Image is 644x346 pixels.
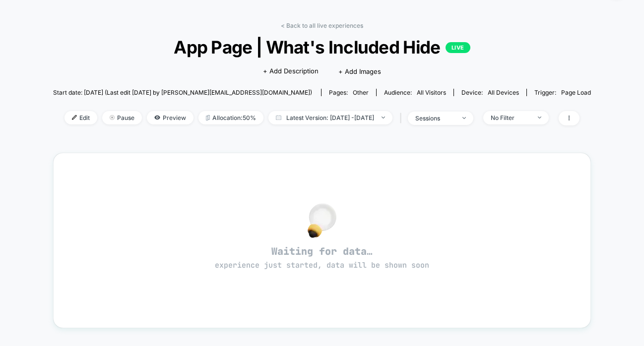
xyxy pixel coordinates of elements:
span: all devices [488,89,519,96]
img: end [382,116,385,118]
div: No Filter [491,114,530,121]
span: Waiting for data… [71,245,573,271]
img: edit [72,115,77,120]
span: Preview [147,111,193,124]
img: rebalance [206,115,210,120]
p: LIVE [446,42,470,53]
span: Page Load [561,89,591,96]
span: Pause [102,111,142,124]
div: Audience: [384,89,446,96]
img: no_data [308,203,336,238]
img: end [110,115,115,120]
div: Pages: [329,89,369,96]
span: + Add Images [338,67,381,75]
a: < Back to all live experiences [281,22,363,29]
span: App Page | What's Included Hide [80,37,564,58]
img: calendar [276,115,281,120]
span: | [397,111,408,125]
span: Start date: [DATE] (Last edit [DATE] by [PERSON_NAME][EMAIL_ADDRESS][DOMAIN_NAME]) [53,89,312,96]
span: Edit [64,111,97,124]
span: + Add Description [263,66,319,76]
span: Latest Version: [DATE] - [DATE] [268,111,392,124]
span: other [353,89,369,96]
span: Allocation: 50% [198,111,263,124]
span: Device: [453,89,526,96]
div: Trigger: [534,89,591,96]
img: end [538,116,541,118]
span: All Visitors [417,89,446,96]
span: experience just started, data will be shown soon [215,260,429,270]
div: sessions [415,115,455,122]
img: end [462,117,466,119]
